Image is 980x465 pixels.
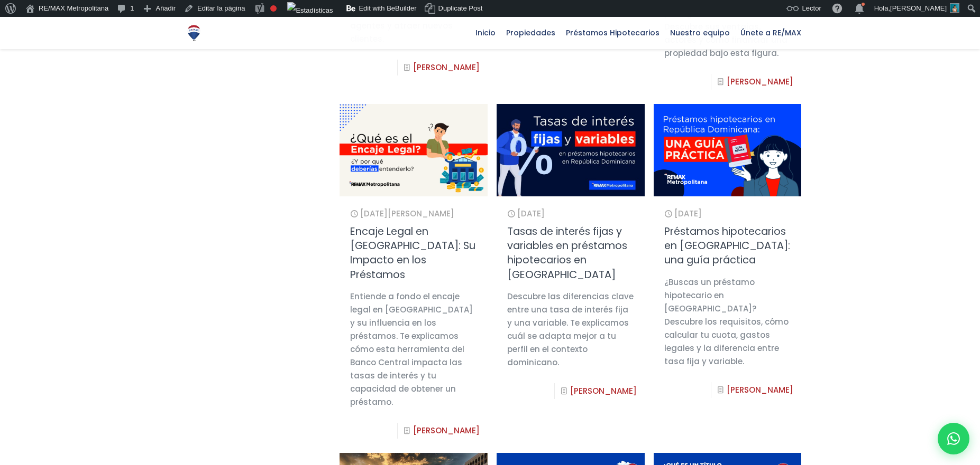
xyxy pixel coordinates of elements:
[561,25,665,41] span: Préstamos Hipotecarios
[350,224,475,282] a: Encaje Legal en [GEOGRAPHIC_DATA]: Su Impacto en los Préstamos
[413,425,480,436] a: [PERSON_NAME]
[185,17,203,49] a: RE/MAX Metropolitana
[727,384,793,395] a: [PERSON_NAME]
[665,25,735,41] span: Nuestro equipo
[360,208,454,219] span: [DATE][PERSON_NAME]
[413,62,480,73] a: [PERSON_NAME]
[270,5,277,12] div: Frase clave objetivo no establecida
[507,224,627,282] a: Tasas de interés fijas y variables en préstamos hipotecarios en [GEOGRAPHIC_DATA]
[501,17,561,49] a: Propiedades
[890,4,947,12] span: [PERSON_NAME]
[674,208,702,219] span: [DATE]
[290,1,316,10] span: Correo
[735,25,807,41] span: Únete a RE/MAX
[340,104,487,196] img: El encaje legal en República Dominicana explicado con un gráfico de un banco regulador sobre mone...
[517,208,545,219] span: [DATE]
[470,17,501,49] a: Inicio
[561,17,665,49] a: Préstamos Hipotecarios
[350,290,477,409] div: Entiende a fondo el encaje legal en [GEOGRAPHIC_DATA] y su influencia en los préstamos. Te explic...
[665,17,735,49] a: Nuestro equipo
[497,104,644,196] img: prestamos con tasas fijas o variables en República Dominicana
[470,25,501,41] span: Inicio
[501,25,561,41] span: Propiedades
[727,76,793,87] a: [PERSON_NAME]
[735,17,807,49] a: Únete a RE/MAX
[570,385,637,396] a: [PERSON_NAME]
[287,2,333,19] img: Visitas de 48 horas. Haz clic para ver más estadísticas del sitio.
[185,24,203,42] img: Logo de REMAX
[654,104,801,196] img: una persona mostrando un libro de guía práctica para adquirir un préstamo hipotecario en rd
[664,224,790,268] a: Préstamos hipotecarios en [GEOGRAPHIC_DATA]: una guía práctica
[664,276,791,368] div: ¿Buscas un préstamo hipotecario en [GEOGRAPHIC_DATA]? Descubre los requisitos, cómo calcular tu c...
[507,290,634,369] div: Descubre las diferencias clave entre una tasa de interés fija y una variable. Te explicamos cuál ...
